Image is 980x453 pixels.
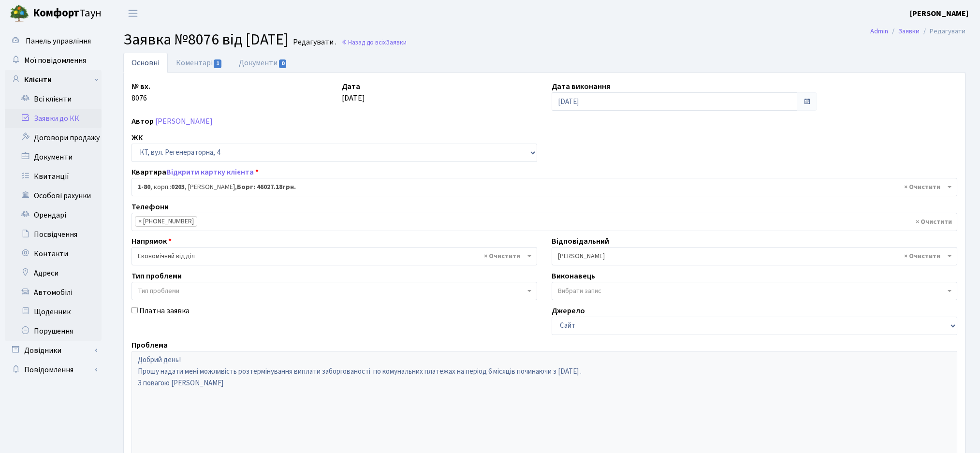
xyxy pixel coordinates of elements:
[5,205,102,225] a: Орендарі
[237,182,296,192] b: Борг: 46027.18грн.
[552,270,595,282] label: Виконавець
[5,283,102,302] a: Автомобілі
[341,38,407,47] a: Назад до всіхЗаявки
[132,116,154,127] label: Автор
[135,216,197,227] li: (067) 288-01-00
[5,360,102,380] a: Повідомлення
[168,53,231,73] a: Коментарі
[342,81,360,92] label: Дата
[132,270,182,282] label: Тип проблеми
[5,128,102,147] a: Договори продажу
[916,217,952,227] span: Видалити всі елементи
[138,251,525,261] span: Економічний відділ
[26,36,91,46] span: Панель управління
[920,26,965,37] li: Редагувати
[870,26,888,36] a: Admin
[166,167,254,177] a: Відкрити картку клієнта
[132,132,143,144] label: ЖК
[558,286,601,296] span: Вибрати запис
[214,59,221,68] span: 1
[5,244,102,263] a: Контакти
[231,53,295,73] a: Документи
[552,305,585,317] label: Джерело
[123,29,288,51] span: Заявка №8076 від [DATE]
[132,235,172,247] label: Напрямок
[139,305,190,317] label: Платна заявка
[5,302,102,321] a: Щоденник
[552,235,609,247] label: Відповідальний
[904,182,940,192] span: Видалити всі елементи
[5,70,102,89] a: Клієнти
[132,201,169,213] label: Телефони
[904,251,940,261] span: Видалити всі елементи
[5,109,102,128] a: Заявки до КК
[33,5,79,21] b: Комфорт
[138,217,142,226] span: ×
[5,341,102,360] a: Довідники
[386,38,407,47] span: Заявки
[5,31,102,51] a: Панель управління
[138,286,179,296] span: Тип проблеми
[155,116,213,127] a: [PERSON_NAME]
[132,247,537,265] span: Економічний відділ
[138,182,945,192] span: <b>1-80</b>, корп.: <b>0203</b>, Урсул Олександр Олександрович, <b>Борг: 46027.18грн.</b>
[5,167,102,186] a: Квитанції
[552,247,957,265] span: Корчун І.С.
[123,53,168,73] a: Основні
[132,178,957,196] span: <b>1-80</b>, корп.: <b>0203</b>, Урсул Олександр Олександрович, <b>Борг: 46027.18грн.</b>
[132,166,259,178] label: Квартира
[124,81,335,111] div: 8076
[5,186,102,205] a: Особові рахунки
[5,321,102,341] a: Порушення
[552,81,610,92] label: Дата виконання
[5,147,102,167] a: Документи
[138,182,150,192] b: 1-80
[171,182,185,192] b: 0203
[10,4,29,23] img: logo.png
[898,26,920,36] a: Заявки
[5,225,102,244] a: Посвідчення
[335,81,545,111] div: [DATE]
[33,5,102,22] span: Таун
[484,251,520,261] span: Видалити всі елементи
[910,8,968,19] a: [PERSON_NAME]
[279,59,287,68] span: 0
[5,263,102,283] a: Адреси
[291,38,336,47] small: Редагувати .
[121,5,145,21] button: Переключити навігацію
[5,51,102,70] a: Мої повідомлення
[5,89,102,109] a: Всі клієнти
[132,339,168,351] label: Проблема
[856,21,980,42] nav: breadcrumb
[558,251,945,261] span: Корчун І.С.
[24,55,86,66] span: Мої повідомлення
[132,81,150,92] label: № вх.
